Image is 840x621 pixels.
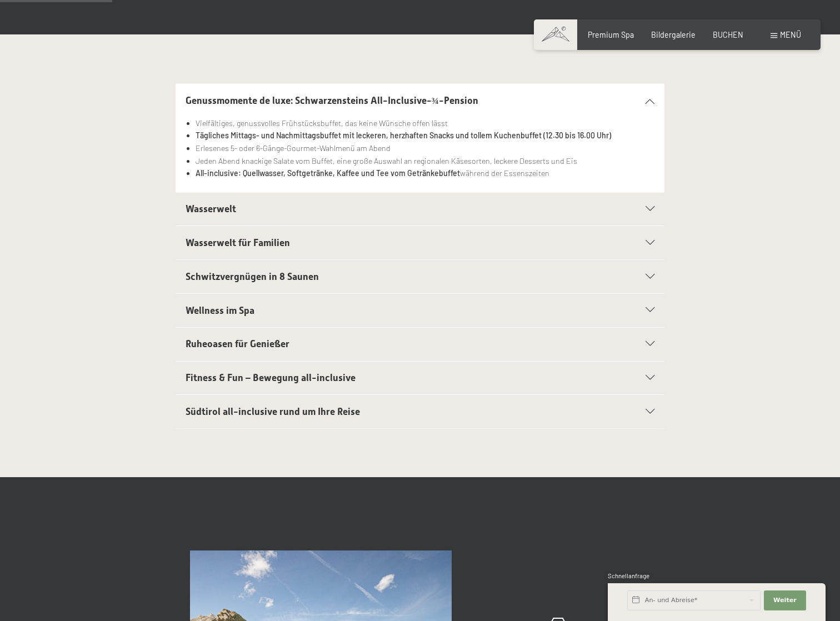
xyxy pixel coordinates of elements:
[186,237,290,248] span: Wasserwelt für Familien
[196,155,655,168] li: Jeden Abend knackige Salate vom Buffet, eine große Auswahl an regionalen Käsesorten, leckere Dess...
[196,117,655,130] li: Vielfältiges, genussvolles Frühstücksbuffet, das keine Wünsche offen lässt
[196,131,611,140] strong: Tägliches Mittags- und Nachmittagsbuffet mit leckeren, herzhaften Snacks und tollem Kuchenbuffet ...
[773,596,797,605] span: Weiter
[186,305,254,316] span: Wellness im Spa
[196,142,655,155] li: Erlesenes 5- oder 6-Gänge-Gourmet-Wahlmenü am Abend
[186,372,356,383] span: Fitness & Fun – Bewegung all-inclusive
[196,167,655,180] li: während der Essenszeiten
[186,338,289,349] span: Ruheoasen für Genießer
[764,590,806,610] button: Weiter
[588,30,634,39] a: Premium Spa
[608,572,649,579] span: Schnellanfrage
[186,203,236,214] span: Wasserwelt
[713,30,743,39] a: BUCHEN
[651,30,696,39] a: Bildergalerie
[186,406,360,417] span: Südtirol all-inclusive rund um Ihre Reise
[196,168,460,178] strong: All-inclusive: Quellwasser, Softgetränke, Kaffee und Tee vom Getränkebuffet
[186,95,478,106] span: Genussmomente de luxe: Schwarzensteins All-Inclusive-¾-Pension
[780,30,801,39] span: Menü
[186,271,319,282] span: Schwitzvergnügen in 8 Saunen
